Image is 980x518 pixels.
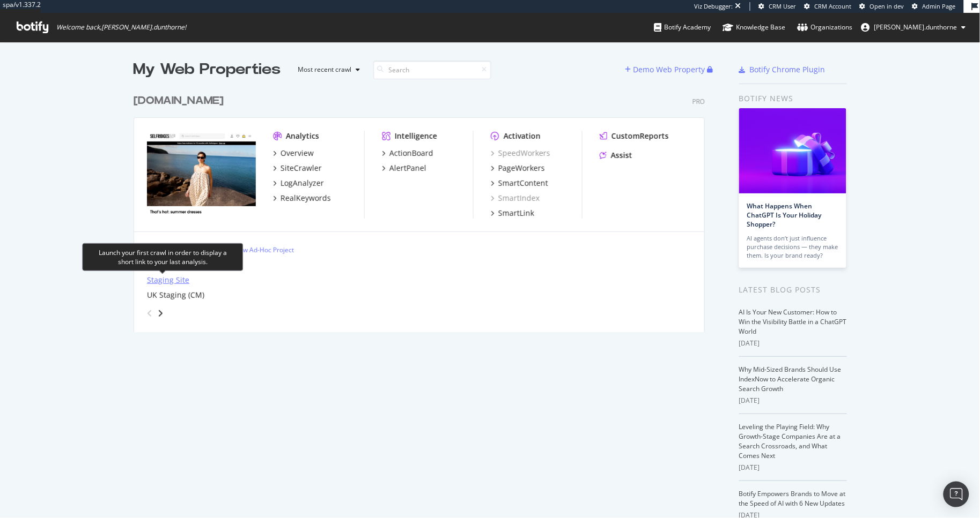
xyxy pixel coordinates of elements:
div: Demo Web Property [633,64,705,75]
div: RealKeywords [281,193,331,204]
a: Overview [273,148,314,159]
a: Knowledge Base [723,13,786,42]
img: What Happens When ChatGPT Is Your Holiday Shopper? [739,108,846,193]
div: Knowledge Base [723,22,786,33]
a: Staging Site [147,275,189,286]
input: Search [373,61,491,79]
a: Botify Academy [654,13,711,42]
span: CRM User [769,2,797,10]
a: [DOMAIN_NAME] [134,93,228,109]
div: My Web Properties [134,59,281,80]
a: Organizations [798,13,853,42]
a: Why Mid-Sized Brands Should Use IndexNow to Accelerate Organic Search Growth [739,365,842,393]
a: ActionBoard [382,148,433,159]
div: Botify Academy [654,22,711,33]
div: Activation [504,131,541,141]
span: Admin Page [923,2,956,10]
div: Latest Blog Posts [739,284,847,296]
a: SiteCrawler [273,163,322,174]
div: CustomReports [611,131,669,141]
img: www.selfridges.com [147,131,256,217]
div: grid [134,80,713,332]
span: Welcome back, [PERSON_NAME].dunthorne ! [56,23,186,32]
a: SmartContent [491,178,548,189]
a: CRM User [759,2,797,11]
a: Botify Empowers Brands to Move at the Speed of AI with 6 New Updates [739,489,846,508]
div: PageWorkers [498,163,545,174]
div: Open Intercom Messenger [944,482,969,507]
div: Assist [611,150,632,161]
div: Launch your first crawl in order to display a short link to your last analysis. [91,248,234,266]
a: Leveling the Playing Field: Why Growth-Stage Companies Are at a Search Crossroads, and What Comes... [739,422,841,460]
div: Botify news [739,93,847,104]
div: LogAnalyzer [281,178,324,189]
a: Open in dev [860,2,904,11]
div: New Ad-Hoc Project [234,245,294,254]
div: Pro [692,97,705,106]
div: SmartLink [498,208,534,219]
a: Admin Page [912,2,956,11]
button: Most recent crawl [290,61,365,78]
a: Demo Web Property [625,65,708,74]
div: AI agents don’t just influence purchase decisions — they make them. Is your brand ready? [747,234,838,260]
span: Open in dev [870,2,904,10]
a: AlertPanel [382,163,426,174]
a: SmartLink [491,208,534,219]
a: CustomReports [600,131,669,141]
div: angle-right [157,308,164,319]
button: Demo Web Property [625,61,708,78]
div: Overview [281,148,314,159]
a: PageWorkers [491,163,545,174]
a: RealKeywords [273,193,331,204]
a: CRM Account [805,2,852,11]
div: SiteCrawler [281,163,322,174]
div: Most recent crawl [298,66,352,73]
div: [DOMAIN_NAME] [134,93,224,109]
span: CRM Account [815,2,852,10]
span: stan.dunthorne [874,22,957,32]
div: Viz Debugger: [695,2,733,11]
a: Assist [600,150,632,161]
div: SmartContent [498,178,548,189]
a: SpeedWorkers [491,148,550,159]
div: [DATE] [739,463,847,472]
div: [DATE] [739,396,847,406]
div: Botify Chrome Plugin [750,64,826,75]
div: AlertPanel [389,163,426,174]
div: Intelligence [395,131,437,141]
a: SmartIndex [491,193,540,204]
div: ActionBoard [389,148,433,159]
div: Analytics [286,131,319,141]
a: New Ad-Hoc Project [226,245,294,254]
a: Botify Chrome Plugin [739,64,826,75]
div: Organizations [798,22,853,33]
div: [DATE] [739,339,847,348]
a: LogAnalyzer [273,178,324,189]
a: UK Staging (CM) [147,290,204,301]
a: What Happens When ChatGPT Is Your Holiday Shopper? [747,201,822,229]
button: [PERSON_NAME].dunthorne [853,19,975,36]
a: AI Is Your New Customer: How to Win the Visibility Battle in a ChatGPT World [739,307,847,336]
div: angle-left [143,305,157,322]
